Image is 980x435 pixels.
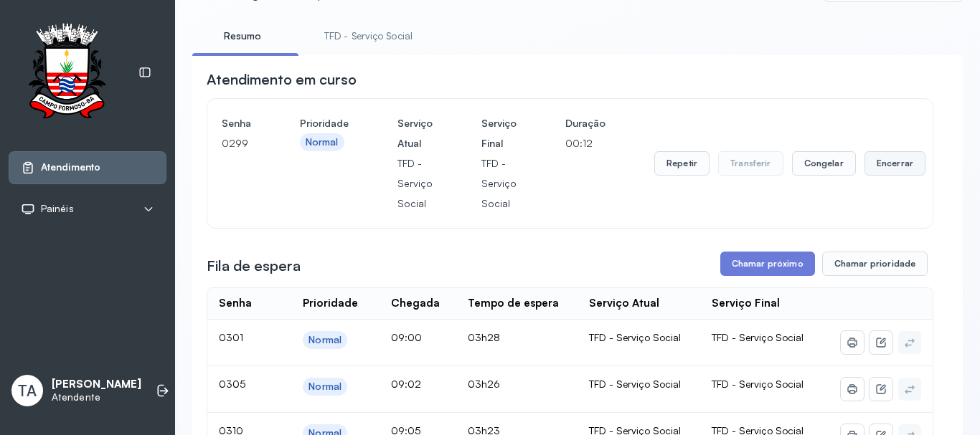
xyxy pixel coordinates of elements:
[397,113,433,153] h4: Serviço Atual
[718,151,783,176] button: Transferir
[481,153,517,214] p: TFD - Serviço Social
[391,331,422,343] span: 09:00
[52,391,141,403] p: Atendente
[52,378,141,391] p: [PERSON_NAME]
[565,133,606,153] p: 00:12
[468,297,559,310] div: Tempo de espera
[397,153,433,214] p: TFD - Serviço Social
[481,113,517,153] h4: Serviço Final
[207,70,357,90] h3: Atendimento em curso
[391,297,440,310] div: Chegada
[712,297,780,310] div: Serviço Final
[589,297,659,310] div: Serviço Atual
[41,203,74,215] span: Painéis
[720,252,815,276] button: Chamar próximo
[589,378,689,391] div: TFD - Serviço Social
[589,331,689,344] div: TFD - Serviço Social
[207,256,301,276] h3: Fila de espera
[712,331,804,343] span: TFD - Serviço Social
[219,297,252,310] div: Senha
[21,161,154,175] a: Atendimento
[219,378,245,390] span: 0305
[712,378,804,390] span: TFD - Serviço Social
[822,252,928,276] button: Chamar prioridade
[792,151,856,176] button: Congelar
[308,381,341,393] div: Normal
[308,334,341,346] div: Normal
[565,113,606,133] h4: Duração
[864,151,925,176] button: Encerrar
[222,113,251,133] h4: Senha
[192,24,293,48] a: Resumo
[654,151,710,176] button: Repetir
[468,331,500,343] span: 03h28
[15,23,118,123] img: Logotipo do estabelecimento
[306,136,339,148] div: Normal
[303,297,358,310] div: Prioridade
[300,113,349,133] h4: Prioridade
[310,24,427,48] a: TFD - Serviço Social
[468,378,500,390] span: 03h26
[219,331,243,343] span: 0301
[41,161,100,173] span: Atendimento
[391,378,421,390] span: 09:02
[222,133,251,153] p: 0299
